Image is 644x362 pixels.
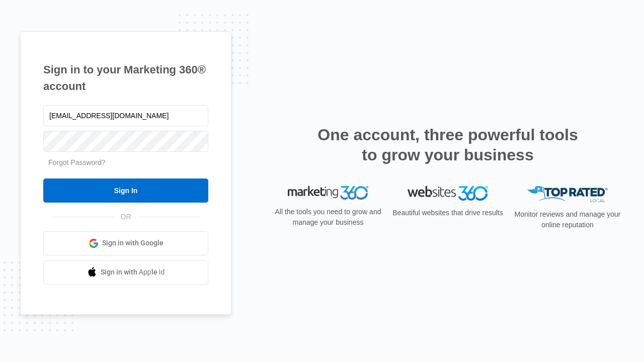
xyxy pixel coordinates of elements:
[43,260,208,285] a: Sign in with Apple Id
[314,125,581,165] h2: One account, three powerful tools to grow your business
[288,186,368,200] img: Marketing 360
[43,61,208,95] h1: Sign in to your Marketing 360® account
[272,207,384,228] p: All the tools you need to grow and manage your business
[511,209,624,230] p: Monitor reviews and manage your online reputation
[527,186,608,203] img: Top Rated Local
[43,105,208,126] input: Email
[102,238,164,248] span: Sign in with Google
[43,178,208,203] input: Sign In
[391,208,504,218] p: Beautiful websites that drive results
[114,212,138,222] span: OR
[43,231,208,255] a: Sign in with Google
[48,158,106,166] a: Forgot Password?
[101,267,165,278] span: Sign in with Apple Id
[408,186,488,201] img: Websites 360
